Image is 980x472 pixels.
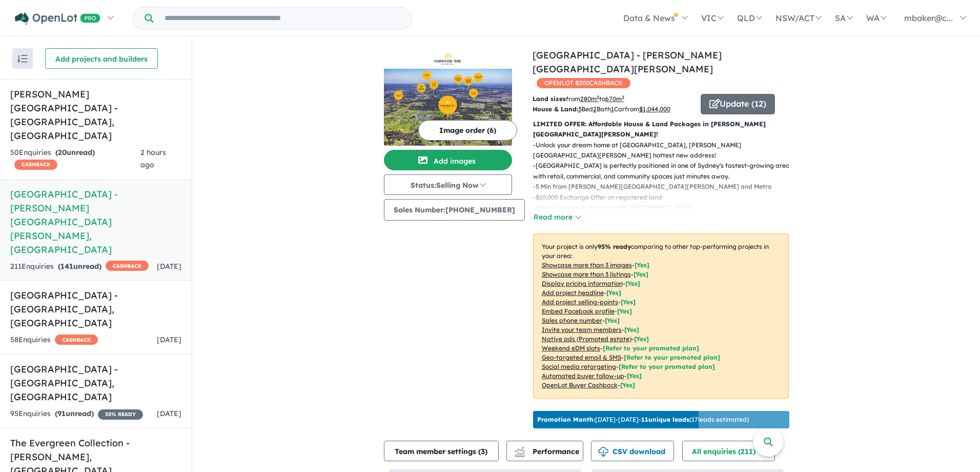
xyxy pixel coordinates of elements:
span: [ Yes ] [617,307,632,315]
sup: 2 [622,94,624,100]
u: 670 m [605,95,624,103]
span: [ Yes ] [624,326,639,333]
img: line-chart.svg [515,447,524,453]
p: - 5 Min from [PERSON_NAME][GEOGRAPHIC_DATA][PERSON_NAME] and Metro [533,182,797,192]
input: Try estate name, suburb, builder or developer [155,7,410,29]
span: 141 [60,262,73,271]
div: 50 Enquir ies [10,147,140,171]
span: [ Yes ] [635,261,649,269]
button: All enquiries (211) [682,441,775,461]
u: Weekend eDM slots [542,344,600,352]
span: [DATE] [157,409,181,418]
span: [ Yes ] [605,317,620,324]
h5: [PERSON_NAME][GEOGRAPHIC_DATA] - [GEOGRAPHIC_DATA] , [GEOGRAPHIC_DATA] [10,87,181,143]
b: Land sizes [533,95,566,103]
span: [ Yes ] [606,289,621,297]
span: [ Yes ] [621,298,636,306]
a: Fairwood Rise Estate - Rouse Hill LogoFairwood Rise Estate - Rouse Hill [384,48,512,146]
u: Add project headline [542,289,604,297]
span: mbaker@c... [904,13,953,23]
a: [GEOGRAPHIC_DATA] - [PERSON_NAME][GEOGRAPHIC_DATA][PERSON_NAME] [533,49,722,75]
p: LIMITED OFFER: Affordable House & Land Packages in [PERSON_NAME][GEOGRAPHIC_DATA][PERSON_NAME]! [533,119,789,140]
u: Showcase more than 3 listings [542,270,631,278]
span: [Yes] [634,335,649,343]
span: [ Yes ] [634,270,648,278]
p: from [533,94,693,104]
b: House & Land: [533,105,578,113]
u: 2 [593,105,597,113]
u: 3 [578,105,581,113]
u: Geo-targeted email & SMS [542,353,621,361]
p: Your project is only comparing to other top-performing projects in your area: - - - - - - - - - -... [533,233,789,399]
u: 1 [611,105,614,113]
u: Invite your team members [542,326,622,333]
button: Performance [506,441,583,461]
span: [Refer to your promoted plan] [619,363,715,370]
button: Read more [533,211,581,223]
img: Openlot PRO Logo White [15,12,100,25]
span: 35 % READY [98,409,143,420]
button: CSV download [591,441,674,461]
button: Team member settings (3) [384,441,499,461]
span: Performance [516,447,579,456]
u: Showcase more than 3 images [542,261,632,269]
span: CASHBACK [14,160,57,170]
button: Add images [384,150,512,170]
b: Promotion Month: [537,416,595,423]
p: - Unlock your dream home at [GEOGRAPHIC_DATA], [PERSON_NAME][GEOGRAPHIC_DATA][PERSON_NAME] hottes... [533,140,797,161]
span: 20 [58,148,67,157]
strong: ( unread) [55,409,94,418]
span: [Yes] [627,372,642,380]
p: [DATE] - [DATE] - ( 17 leads estimated) [537,415,749,424]
span: [DATE] [157,262,181,271]
u: Add project selling-points [542,298,618,306]
u: 280 m [580,95,599,103]
button: Status:Selling Now [384,174,512,195]
span: [Refer to your promoted plan] [603,344,699,352]
strong: ( unread) [58,262,101,271]
u: Social media retargeting [542,363,616,370]
span: [Yes] [620,381,635,389]
div: 95 Enquir ies [10,408,143,420]
span: [DATE] [157,335,181,344]
div: 211 Enquir ies [10,261,149,273]
u: Sales phone number [542,317,602,324]
img: sort.svg [17,55,28,63]
img: bar-chart.svg [515,450,525,457]
div: 58 Enquir ies [10,334,98,346]
span: 3 [481,447,485,456]
button: Update (12) [701,94,775,114]
img: download icon [598,447,608,457]
span: CASHBACK [55,335,98,345]
h5: [GEOGRAPHIC_DATA] - [PERSON_NAME][GEOGRAPHIC_DATA][PERSON_NAME] , [GEOGRAPHIC_DATA] [10,187,181,257]
h5: [GEOGRAPHIC_DATA] - [GEOGRAPHIC_DATA] , [GEOGRAPHIC_DATA] [10,362,181,404]
button: Add projects and builders [45,48,158,69]
u: Embed Facebook profile [542,307,615,315]
sup: 2 [597,94,599,100]
p: - Display Homes in Home World [GEOGRAPHIC_DATA] [533,203,797,213]
u: Display pricing information [542,280,623,287]
span: to [599,95,624,103]
img: Fairwood Rise Estate - Rouse Hill Logo [388,52,508,65]
h5: [GEOGRAPHIC_DATA] - [GEOGRAPHIC_DATA] , [GEOGRAPHIC_DATA] [10,288,181,330]
u: Automated buyer follow-up [542,372,624,380]
img: Fairwood Rise Estate - Rouse Hill [384,69,512,146]
b: 95 % ready [598,243,631,250]
span: [Refer to your promoted plan] [624,353,720,361]
strong: ( unread) [55,148,95,157]
span: OPENLOT $ 200 CASHBACK [537,78,630,88]
u: OpenLot Buyer Cashback [542,381,618,389]
span: 91 [57,409,66,418]
u: $ 1,044,000 [639,105,670,113]
u: Native ads (Promoted estate) [542,335,631,343]
p: - $10,000 Exchange Offer on registered land [533,192,797,203]
span: 2 hours ago [140,148,166,169]
button: Sales Number:[PHONE_NUMBER] [384,199,525,221]
p: - [GEOGRAPHIC_DATA] is perfectly positioned in one of Sydney's fastest-growing areas, with retail... [533,161,797,182]
b: 11 unique leads [641,416,689,423]
button: Image order (6) [418,120,517,141]
p: Bed Bath Car from [533,104,693,114]
span: [ Yes ] [625,280,640,287]
span: CASHBACK [106,261,149,271]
